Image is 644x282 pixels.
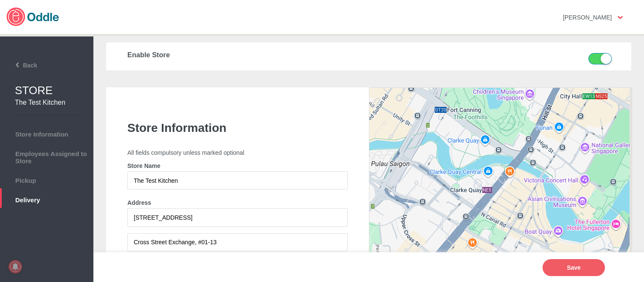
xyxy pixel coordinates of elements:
h1: Store Information [127,121,348,135]
span: Back [3,62,37,69]
img: user-option-arrow.png [618,16,623,19]
input: #03-51 or B1-14 [127,233,348,251]
span: Delivery [4,194,89,204]
h3: Enable Store [127,51,489,59]
p: All fields compulsory unless marked optional [127,149,348,156]
button: Save [543,259,605,276]
h4: Store Name [127,162,348,169]
span: Store Information [4,128,89,138]
input: Store Name [127,171,348,190]
strong: [PERSON_NAME] [563,14,612,21]
span: Pickup [4,175,89,184]
h1: STORE [15,84,93,97]
input: 31 Orchard Road [127,208,348,226]
h4: Address [127,199,348,206]
span: Employees Assigned to Store [4,148,89,165]
h2: The Test Kitchen [15,99,81,106]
